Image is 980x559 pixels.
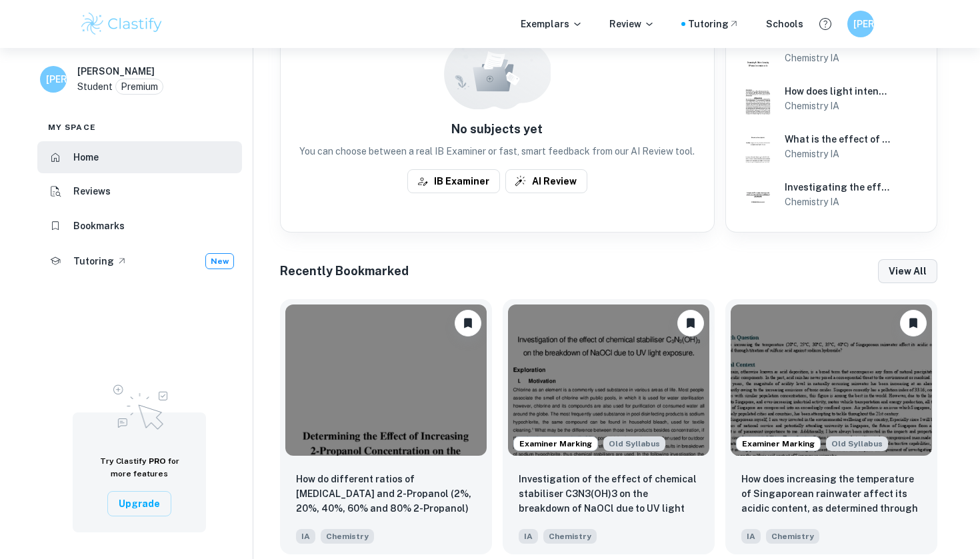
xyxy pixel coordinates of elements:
[514,438,597,450] span: Examiner Marking
[785,84,891,99] h6: How does light intensity (varied by using a UV Lamp at 365nm placed perpendicularly at 5.0cm, 10....
[107,491,171,516] button: Upgrade
[725,299,937,554] a: Examiner MarkingStarting from the May 2025 session, the Chemistry IA requirements have changed. I...
[280,299,492,554] a: UnbookmarkHow do different ratios of Ethanol and 2-Propanol (2%, 20%, 40%, 60% and 80% 2-Propanol...
[741,529,761,544] span: IA
[508,304,709,456] img: Chemistry IA example thumbnail: Investigation of the effect of chemical
[826,436,888,451] span: Old Syllabus
[785,195,891,209] h6: Chemistry IA
[603,436,665,451] span: Old Syllabus
[106,376,173,434] img: Upgrade to Pro
[742,131,774,163] img: Chemistry IA example thumbnail: What is the effect of change in temperat
[766,529,819,544] span: Chemistry
[737,77,926,120] a: Chemistry IA example thumbnail: How does light intensity (varied by usinHow does light intensity ...
[285,304,487,456] img: Chemistry IA example thumbnail: How do different ratios of Ethanol and 2
[731,304,932,456] img: Chemistry IA example thumbnail: How does increasing the temperature of S
[688,17,739,31] a: Tutoring
[121,79,158,94] p: Premium
[37,141,242,173] a: Home
[900,310,927,336] button: Unbookmark
[519,472,699,517] p: Investigation of the effect of chemical stabiliser C3N3(OH)3 on the breakdown of NaOCl due to UV ...
[737,29,926,72] a: Chemistry IA example thumbnail: How do different ratios of Ethanol and 2How do different ratios o...
[785,147,891,161] h6: Chemistry IA
[766,17,803,31] a: Schools
[79,11,164,37] img: Clastify logo
[503,299,715,554] a: Examiner MarkingStarting from the May 2025 session, the Chemistry IA requirements have changed. I...
[814,13,837,35] button: Help and Feedback
[280,262,409,280] h6: Recently Bookmarked
[296,529,315,544] span: IA
[785,51,891,65] h6: Chemistry IA
[878,259,937,283] button: View all
[89,455,190,480] h6: Try Clastify for more features
[73,219,125,233] h6: Bookmarks
[543,529,597,544] span: Chemistry
[286,144,709,159] p: You can choose between a real IB Examiner or fast, smart feedback from our AI Review tool.
[149,456,166,466] span: PRO
[737,173,926,216] a: Chemistry IA example thumbnail: Investigating the effect of a transitionInvestigating the effect ...
[737,125,926,168] a: Chemistry IA example thumbnail: What is the effect of change in temperatWhat is the effect of cha...
[737,438,820,450] span: Examiner Marking
[505,169,587,193] button: AI Review
[206,255,233,267] span: New
[46,72,61,87] h6: [PERSON_NAME]
[37,245,242,278] a: TutoringNew
[609,17,655,31] p: Review
[73,254,114,269] h6: Tutoring
[286,120,709,139] h6: No subjects yet
[742,35,774,67] img: Chemistry IA example thumbnail: How do different ratios of Ethanol and 2
[521,17,583,31] p: Exemplars
[407,169,500,193] button: IB Examiner
[785,132,891,147] h6: What is the effect of change in temperatures (20°C, 30°C, 40°C, 50°C and 60°C (±0.5°C) on the rat...
[519,529,538,544] span: IA
[847,11,874,37] button: [PERSON_NAME]
[37,210,242,242] a: Bookmarks
[48,121,96,133] span: My space
[455,310,481,336] button: Unbookmark
[742,179,774,211] img: Chemistry IA example thumbnail: Investigating the effect of a transition
[741,472,921,517] p: How does increasing the temperature of Singaporean rainwater affect its acidic content, as determ...
[296,472,476,517] p: How do different ratios of Ethanol and 2-Propanol (2%, 20%, 40%, 60% and 80% 2-Propanol) in an Et...
[73,150,99,165] h6: Home
[785,180,891,195] h6: Investigating the effect of a transition metal catalyst on the activation energy of the reaction ...
[826,436,888,451] div: Starting from the May 2025 session, the Chemistry IA requirements have changed. It's OK to refer ...
[742,83,774,115] img: Chemistry IA example thumbnail: How does light intensity (varied by usin
[677,310,704,336] button: Unbookmark
[321,529,374,544] span: Chemistry
[77,79,113,94] p: Student
[77,64,155,79] h6: [PERSON_NAME]
[785,99,891,113] h6: Chemistry IA
[37,176,242,208] a: Reviews
[853,17,869,31] h6: [PERSON_NAME]
[603,436,665,451] div: Starting from the May 2025 session, the Chemistry IA requirements have changed. It's OK to refer ...
[73,184,111,199] h6: Reviews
